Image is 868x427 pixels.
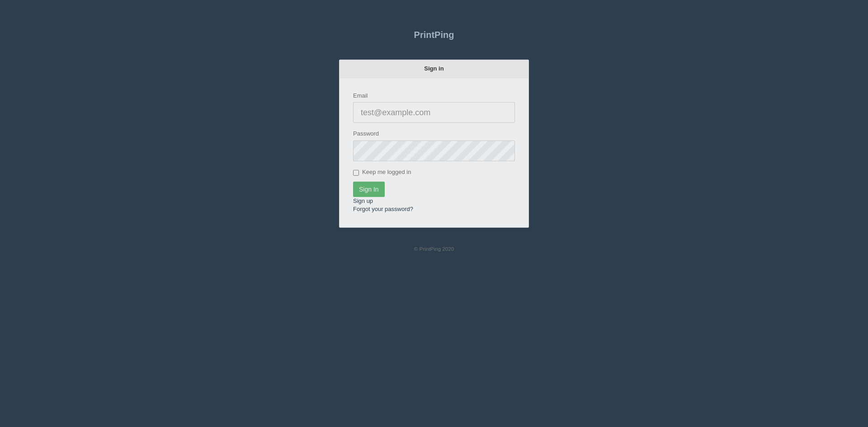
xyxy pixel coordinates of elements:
input: test@example.com [353,101,515,122]
strong: Sign in [424,64,443,71]
label: Keep me logged in [353,167,411,176]
a: Forgot your password? [353,205,413,211]
a: PrintPing [339,23,529,45]
small: © PrintPing 2020 [414,246,454,252]
input: Keep me logged in [353,169,359,175]
label: Email [353,91,368,99]
label: Password [353,129,379,137]
a: Sign up [353,197,373,203]
input: Sign In [353,181,385,196]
